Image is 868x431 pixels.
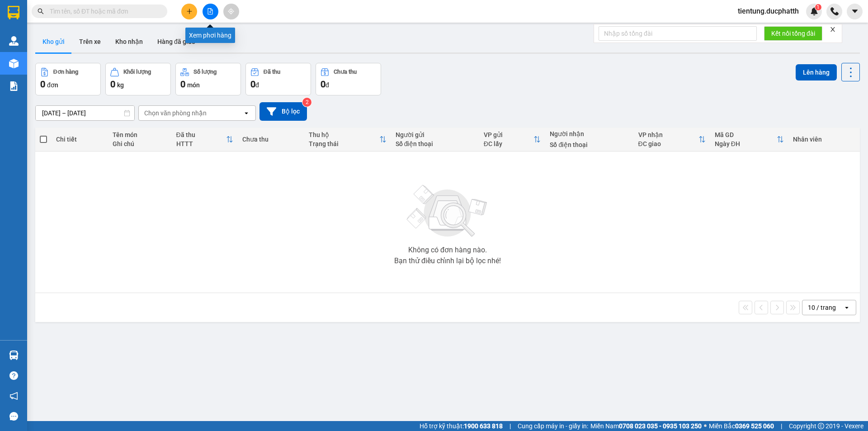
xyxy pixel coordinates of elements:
span: | [781,421,782,431]
span: close [830,26,836,33]
span: search [38,8,44,14]
img: solution-icon [9,81,19,91]
span: question-circle [9,371,18,380]
img: phone-icon [830,7,839,15]
button: plus [181,4,197,19]
span: Miền Nam [590,421,702,431]
div: Ghi chú [113,140,167,147]
button: aim [223,4,239,19]
input: Tìm tên, số ĐT hoặc mã đơn [50,6,156,16]
span: 0 [180,79,185,90]
svg: open [243,109,250,117]
span: Hỗ trợ kỹ thuật: [420,421,503,431]
span: tientung.ducphatth [731,5,806,17]
button: Lên hàng [796,64,837,81]
div: VP gửi [484,131,534,138]
img: warehouse-icon [9,350,19,360]
span: notification [9,392,18,400]
span: aim [228,8,234,14]
input: Nhập số tổng đài [599,26,757,41]
div: Bạn thử điều chỉnh lại bộ lọc nhé! [394,257,501,265]
span: | [509,421,511,431]
div: ĐC giao [638,140,698,147]
img: icon-new-feature [810,7,818,15]
span: file-add [207,8,213,14]
span: Miền Bắc [709,421,774,431]
button: Hàng đã giao [150,31,203,52]
button: Trên xe [72,31,108,52]
strong: 0708 023 035 - 0935 103 250 [619,422,702,430]
span: plus [186,8,193,14]
div: 10 / trang [808,303,836,312]
img: warehouse-icon [9,36,19,46]
span: món [187,81,200,89]
span: ⚪️ [704,424,707,428]
div: Chưa thu [334,69,357,75]
img: logo-vxr [8,6,19,19]
button: Đơn hàng0đơn [35,63,101,95]
div: Tên món [113,131,167,138]
strong: 0369 525 060 [735,422,774,430]
svg: open [843,304,850,311]
span: đ [325,81,329,89]
div: ĐC lấy [484,140,534,147]
div: Ngày ĐH [715,140,777,147]
div: Chi tiết [56,136,103,143]
span: 1 [816,4,820,10]
div: Chưa thu [242,136,300,143]
div: Chọn văn phòng nhận [144,109,207,118]
th: Toggle SortBy [634,128,710,152]
img: svg+xml;base64,PHN2ZyBjbGFzcz0ibGlzdC1wbHVnX19zdmciIHhtbG5zPSJodHRwOi8vd3d3LnczLm9yZy8yMDAwL3N2Zy... [402,180,493,243]
div: Số lượng [193,69,217,75]
div: Mã GD [715,131,777,138]
input: Select a date range. [36,106,134,120]
div: Số điện thoại [550,141,629,148]
span: 0 [40,79,45,90]
button: Đã thu0đ [245,63,311,95]
div: HTTT [176,140,226,147]
span: kg [117,81,124,89]
button: Chưa thu0đ [316,63,381,95]
div: VP nhận [638,131,698,138]
button: Kết nối tổng đài [764,26,822,41]
span: caret-down [851,7,859,15]
strong: 1900 633 818 [464,422,503,430]
div: Đơn hàng [53,69,78,75]
span: message [9,412,18,421]
div: Số điện thoại [396,140,475,147]
div: Người nhận [550,130,629,137]
div: Không có đơn hàng nào. [408,246,487,254]
button: file-add [203,4,218,19]
sup: 1 [815,4,821,10]
div: Xem phơi hàng [185,28,235,43]
sup: 2 [302,98,311,107]
span: 0 [110,79,115,90]
span: copyright [818,423,824,429]
div: Khối lượng [123,69,151,75]
button: Bộ lọc [259,102,307,121]
button: Kho gửi [35,31,72,52]
div: Thu hộ [309,131,379,138]
button: caret-down [847,4,863,19]
span: Cung cấp máy in - giấy in: [518,421,588,431]
span: 0 [321,79,325,90]
span: đ [255,81,259,89]
button: Số lượng0món [175,63,241,95]
th: Toggle SortBy [479,128,546,152]
div: Người gửi [396,131,475,138]
span: đơn [47,81,58,89]
img: warehouse-icon [9,59,19,68]
span: Kết nối tổng đài [771,28,815,38]
div: Trạng thái [309,140,379,147]
div: Nhân viên [793,136,855,143]
th: Toggle SortBy [172,128,238,152]
button: Khối lượng0kg [105,63,171,95]
th: Toggle SortBy [304,128,391,152]
div: Đã thu [176,131,226,138]
div: Đã thu [264,69,280,75]
span: 0 [250,79,255,90]
button: Kho nhận [108,31,150,52]
th: Toggle SortBy [710,128,788,152]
